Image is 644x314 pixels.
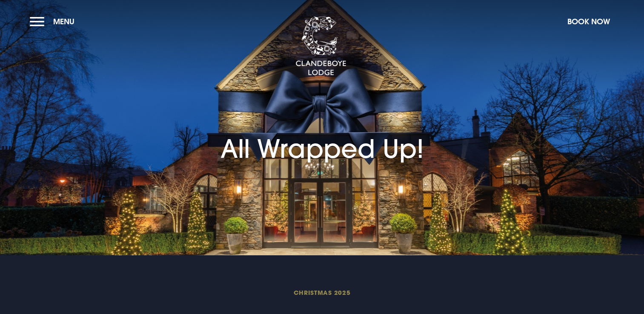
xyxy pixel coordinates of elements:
span: Christmas 2025 [119,288,524,297]
button: Book Now [563,12,614,31]
span: Menu [53,17,74,26]
img: Clandeboye Lodge [295,17,346,76]
h1: All Wrapped Up! [220,96,424,164]
button: Menu [30,12,79,31]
